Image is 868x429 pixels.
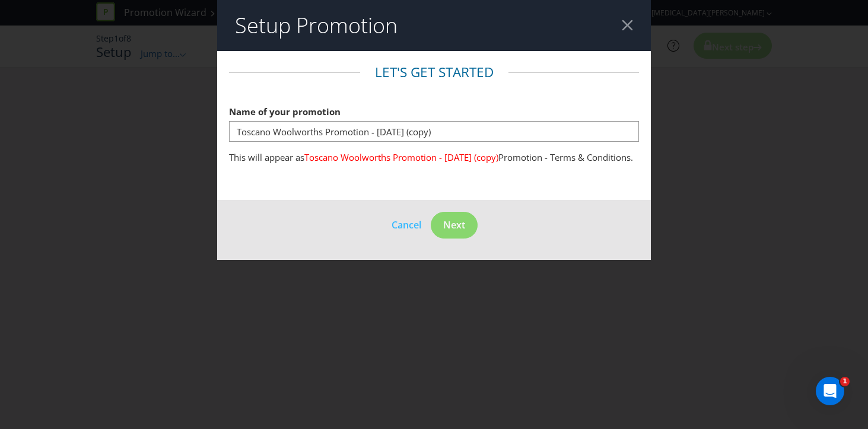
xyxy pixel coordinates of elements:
[304,151,498,163] span: Toscano Woolworths Promotion - [DATE] (copy)
[431,212,478,239] button: Next
[392,218,421,231] span: Cancel
[840,377,850,386] span: 1
[229,151,304,163] span: This will appear as
[229,121,640,142] input: e.g. My Promotion
[498,151,633,163] span: Promotion - Terms & Conditions.
[360,63,508,82] legend: Let's get started
[391,217,422,233] button: Cancel
[235,14,398,37] h2: Setup Promotion
[443,218,465,231] span: Next
[229,106,341,117] span: Name of your promotion
[816,377,844,405] iframe: Intercom live chat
